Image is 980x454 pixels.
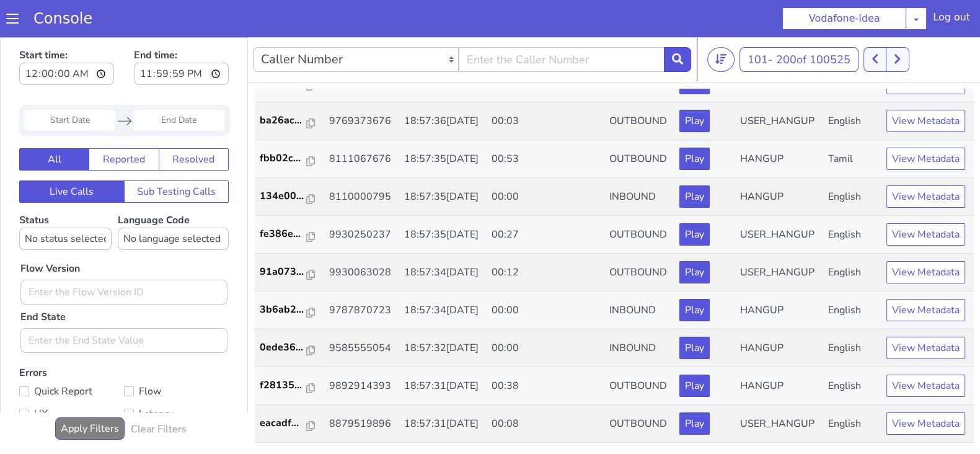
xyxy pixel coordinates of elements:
button: View Metadata [886,375,965,398]
td: OUTBOUND [604,368,675,406]
button: Play [679,224,710,246]
a: 134e00... [260,151,319,166]
h6: Clear Filters [131,386,187,398]
td: OUTBOUND [604,179,675,216]
input: Enter the Flow Version ID [20,243,227,267]
p: 91a073... [260,227,307,242]
a: ba26ac... [260,76,319,91]
button: Play [679,300,710,322]
label: Start time: [19,7,114,51]
button: View Metadata [886,148,965,171]
td: USER_HANGUP [735,216,823,254]
td: USER_HANGUP [735,179,823,216]
td: English [823,254,881,292]
input: Enter the Caller Number [459,10,664,35]
button: View Metadata [886,110,965,133]
td: HANGUP [735,330,823,368]
p: 3b6ab2... [260,265,307,280]
select: Status [19,190,112,213]
p: 0ede36... [260,303,307,318]
button: View Metadata [886,337,965,360]
button: View Metadata [886,300,965,322]
td: 00:00 [487,292,604,330]
td: 9585555054 [324,292,399,330]
td: 9787870723 [324,254,399,292]
td: Tamil [823,103,881,141]
button: Resolved [159,111,229,133]
td: 18:57:35[DATE] [399,103,487,141]
input: End Date [133,73,224,94]
td: 18:57:32[DATE] [399,292,487,330]
td: HANGUP [735,292,823,330]
button: 101- 200of 100525 [739,10,859,35]
button: Play [679,375,710,398]
td: OUTBOUND [604,65,675,103]
label: Status [19,176,112,213]
td: HANGUP [735,141,823,179]
button: Apply Filters [55,380,125,403]
td: 8879519896 [324,368,399,406]
td: OUTBOUND [604,103,675,141]
td: English [823,179,881,216]
td: 18:57:34[DATE] [399,216,487,254]
a: 91a073... [260,227,319,242]
a: eacadf... [260,378,319,393]
label: Flow [124,345,229,363]
label: Flow Version [20,224,80,239]
td: 00:00 [487,254,604,292]
td: OUTBOUND [604,330,675,368]
td: English [823,65,881,103]
a: Console [19,10,107,27]
td: 9930063028 [324,216,399,254]
a: fe386e... [260,189,319,204]
td: English [823,141,881,179]
span: 200 of 100525 [776,15,850,30]
td: 18:57:34[DATE] [399,254,487,292]
td: 9930250237 [324,179,399,216]
td: 00:38 [487,330,604,368]
button: Play [679,186,710,208]
td: HANGUP [735,103,823,141]
label: Quick Report [19,345,124,363]
p: fbb02c... [260,113,307,128]
input: Start time: [19,25,114,48]
td: 18:57:35[DATE] [399,141,487,179]
label: End State [20,272,66,287]
label: UX [19,368,124,385]
label: Latency [124,368,229,385]
td: English [823,368,881,406]
button: Play [679,148,710,171]
a: 0ede36... [260,303,319,318]
button: All [19,111,89,133]
td: 9892914393 [324,330,399,368]
label: Language Code [118,176,229,213]
td: 18:57:31[DATE] [399,330,487,368]
td: 00:00 [487,141,604,179]
td: 00:27 [487,179,604,216]
td: OUTBOUND [604,216,675,254]
input: Start Date [24,73,115,94]
button: View Metadata [886,73,965,95]
button: Live Calls [19,143,125,166]
p: ba26ac... [260,76,307,91]
a: f28135... [260,340,319,355]
button: Vodafone-Idea [782,7,906,30]
button: View Metadata [886,186,965,208]
select: Language Code [118,190,229,213]
p: 134e00... [260,151,307,166]
td: HANGUP [735,254,823,292]
p: eacadf... [260,378,307,393]
td: 9769373676 [324,65,399,103]
td: INBOUND [604,292,675,330]
button: Sub Testing Calls [124,143,229,166]
td: English [823,216,881,254]
button: Play [679,337,710,360]
td: 8111067676 [324,103,399,141]
button: Play [679,262,710,284]
td: 00:12 [487,216,604,254]
button: View Metadata [886,262,965,284]
button: View Metadata [886,224,965,246]
td: INBOUND [604,254,675,292]
td: 00:08 [487,368,604,406]
td: USER_HANGUP [735,368,823,406]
